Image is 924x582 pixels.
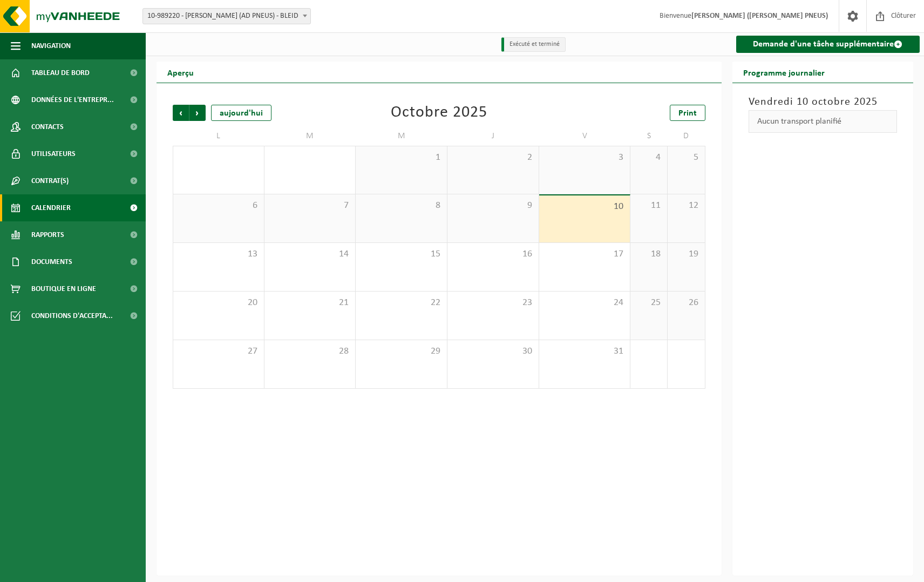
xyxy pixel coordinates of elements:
[31,113,64,140] span: Contacts
[270,297,350,309] span: 21
[189,105,206,121] span: Suivant
[179,297,259,309] span: 20
[670,105,705,121] a: Print
[211,105,271,121] div: aujourd'hui
[691,12,828,20] strong: [PERSON_NAME] ([PERSON_NAME] PNEUS)
[545,346,625,357] span: 31
[732,62,835,83] h2: Programme journalier
[270,248,350,260] span: 14
[749,94,898,110] h3: Vendredi 10 octobre 2025
[270,200,350,212] span: 7
[31,194,71,221] span: Calendrier
[391,105,487,121] div: Octobre 2025
[501,37,566,52] li: Exécuté et terminé
[173,126,264,146] td: L
[31,59,90,86] span: Tableau de bord
[31,275,96,302] span: Boutique en ligne
[173,105,189,121] span: Précédent
[31,248,72,275] span: Documents
[673,200,699,212] span: 12
[356,126,447,146] td: M
[31,32,71,59] span: Navigation
[673,152,699,164] span: 5
[361,152,441,164] span: 1
[636,248,662,260] span: 18
[736,36,920,53] a: Demande d'une tâche supplémentaire
[31,302,113,329] span: Conditions d'accepta...
[453,297,533,309] span: 23
[361,200,441,212] span: 8
[545,248,625,260] span: 17
[142,8,311,24] span: 10-989220 - DABBOUR AXEL (AD PNEUS) - BLEID
[31,221,64,248] span: Rapports
[673,297,699,309] span: 26
[636,297,662,309] span: 25
[539,126,631,146] td: V
[453,248,533,260] span: 16
[31,86,114,113] span: Données de l'entrepr...
[31,140,76,167] span: Utilisateurs
[636,152,662,164] span: 4
[361,346,441,357] span: 29
[179,248,259,260] span: 13
[179,346,259,357] span: 27
[453,152,533,164] span: 2
[361,297,441,309] span: 22
[668,126,705,146] td: D
[453,346,533,357] span: 30
[143,9,310,24] span: 10-989220 - DABBOUR AXEL (AD PNEUS) - BLEID
[264,126,356,146] td: M
[447,126,539,146] td: J
[545,152,625,164] span: 3
[545,201,625,213] span: 10
[545,297,625,309] span: 24
[749,110,898,133] div: Aucun transport planifié
[179,200,259,212] span: 6
[636,200,662,212] span: 11
[361,248,441,260] span: 15
[678,109,697,118] span: Print
[270,346,350,357] span: 28
[157,62,205,83] h2: Aperçu
[673,248,699,260] span: 19
[630,126,668,146] td: S
[31,167,69,194] span: Contrat(s)
[453,200,533,212] span: 9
